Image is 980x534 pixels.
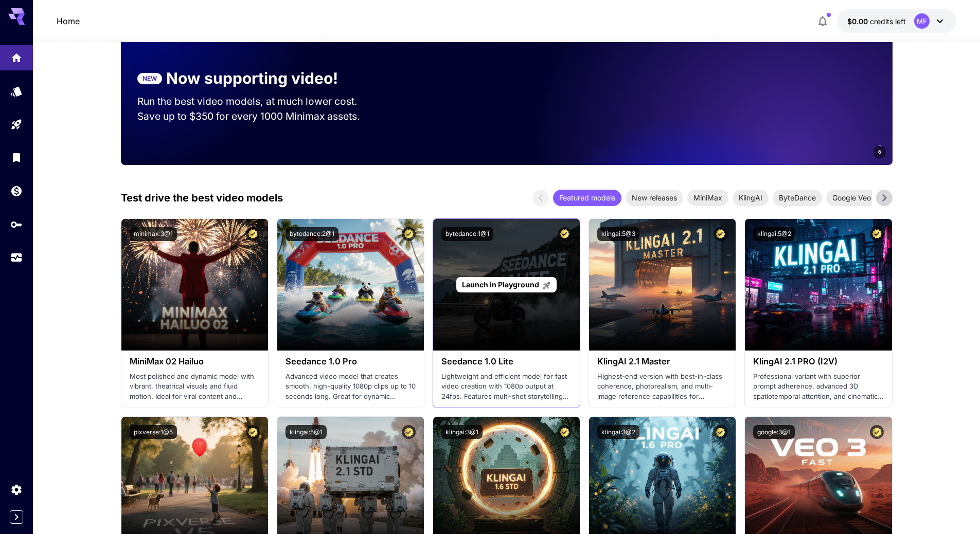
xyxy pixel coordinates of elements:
p: Advanced video model that creates smooth, high-quality 1080p clips up to 10 seconds long. Great f... [286,372,416,402]
div: API Keys [10,218,23,231]
button: bytedance:2@1 [286,227,338,241]
span: ByteDance [773,192,822,203]
button: minimax:3@1 [130,227,177,241]
a: Home [57,15,80,27]
button: Certified Model – Vetted for best performance and includes a commercial license. [870,227,884,241]
h3: Seedance 1.0 Pro [286,357,416,366]
p: Lightweight and efficient model for fast video creation with 1080p output at 24fps. Features mult... [441,372,572,402]
button: Certified Model – Vetted for best performance and includes a commercial license. [714,425,727,439]
div: Models [10,82,23,95]
span: 6 [878,148,881,156]
span: KlingAI [733,192,769,203]
p: Professional variant with superior prompt adherence, advanced 3D spatiotemporal attention, and ci... [753,372,883,402]
div: Featured models [553,190,621,206]
button: Certified Model – Vetted for best performance and includes a commercial license. [558,227,572,241]
h3: KlingAI 2.1 PRO (I2V) [753,357,883,366]
button: Certified Model – Vetted for best performance and includes a commercial license. [558,425,572,439]
img: alt [277,219,424,351]
p: Test drive the best video models [121,190,283,206]
h3: KlingAI 2.1 Master [597,357,727,366]
p: Now supporting video! [166,67,338,90]
span: credits left [870,17,906,26]
p: Highest-end version with best-in-class coherence, photorealism, and multi-image reference capabil... [597,372,727,402]
a: Launch in Playground [456,277,557,293]
span: $0.00 [847,17,870,26]
button: Certified Model – Vetted for best performance and includes a commercial license. [714,227,727,241]
button: Expand sidebar [10,510,23,524]
button: $0.0025MF [837,9,956,33]
button: klingai:3@2 [597,425,639,439]
p: NEW [142,74,157,83]
button: Certified Model – Vetted for best performance and includes a commercial license. [870,425,884,439]
button: klingai:5@1 [286,425,327,439]
button: Certified Model – Vetted for best performance and includes a commercial license. [246,227,260,241]
button: Certified Model – Vetted for best performance and includes a commercial license. [246,425,260,439]
h3: MiniMax 02 Hailuo [130,357,260,366]
img: alt [745,219,892,351]
div: Library [10,151,23,164]
span: Featured models [553,192,621,203]
span: New releases [626,192,683,203]
h3: Seedance 1.0 Lite [441,357,572,366]
span: Google Veo [826,192,877,203]
button: Certified Model – Vetted for best performance and includes a commercial license. [402,425,416,439]
button: google:3@1 [753,425,795,439]
div: Usage [10,251,23,264]
p: Save up to $350 for every 1000 Minimax assets. [137,109,377,124]
div: ByteDance [773,190,822,206]
nav: breadcrumb [57,15,80,27]
img: alt [121,219,268,351]
button: klingai:5@3 [597,227,639,241]
div: $0.0025 [847,16,906,27]
div: MiniMax [687,190,728,206]
button: Certified Model – Vetted for best performance and includes a commercial license. [402,227,416,241]
span: MiniMax [687,192,728,203]
div: Google Veo [826,190,877,206]
button: bytedance:1@1 [441,227,493,241]
p: Run the best video models, at much lower cost. [137,94,377,109]
div: Home [10,48,23,61]
div: Wallet [10,185,23,197]
div: New releases [626,190,683,206]
button: klingai:5@2 [753,227,795,241]
div: KlingAI [733,190,769,206]
span: Launch in Playground [462,280,539,289]
div: MF [914,13,930,29]
img: alt [589,219,736,351]
p: Most polished and dynamic model with vibrant, theatrical visuals and fluid motion. Ideal for vira... [130,372,260,402]
div: Settings [10,483,23,496]
div: Playground [10,118,23,131]
button: klingai:3@1 [441,425,483,439]
button: pixverse:1@5 [130,425,177,439]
